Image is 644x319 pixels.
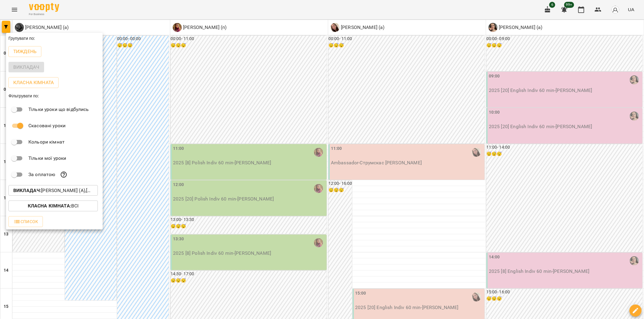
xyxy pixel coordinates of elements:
[28,202,79,210] p: Всі
[8,77,59,88] button: Класна кімната
[8,201,98,211] button: Класна кімната:Всі
[8,216,43,227] button: Список
[8,46,41,57] button: Тиждень
[6,33,103,44] div: Групувати по:
[13,79,54,86] p: Класна кімната
[13,48,37,55] p: Тиждень
[8,185,98,196] button: Викладач:[PERSON_NAME] (а),[PERSON_NAME] (а),[PERSON_NAME] (а),[PERSON_NAME] (п)
[13,187,93,194] p: [PERSON_NAME] (а),[PERSON_NAME] (а),[PERSON_NAME] (а),[PERSON_NAME] (п)
[28,155,66,162] p: Тільки мої уроки
[6,90,103,101] div: Фільтрувати по:
[28,106,89,113] p: Тільки уроки що відбулись
[28,138,65,146] p: Кольори кімнат
[28,122,66,129] p: Скасовані уроки
[28,203,71,209] b: Класна кімната :
[13,188,41,193] b: Викладач :
[13,218,38,225] span: Список
[28,171,55,178] p: За оплатою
